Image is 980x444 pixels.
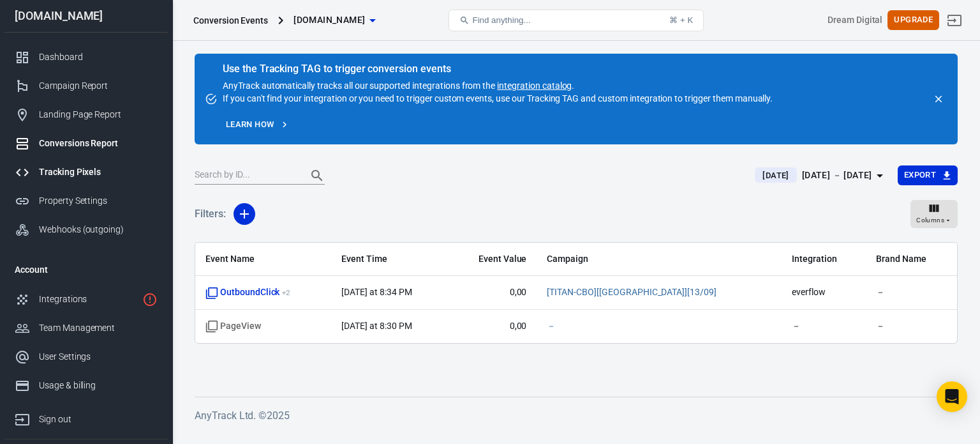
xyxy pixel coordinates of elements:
div: Open Intercom Messenger [937,381,967,412]
a: Learn how [223,115,292,135]
a: Tracking Pixels [4,158,168,187]
a: Campaign Report [4,72,168,100]
a: Sign out [939,5,970,36]
div: Usage & billing [39,379,158,392]
div: scrollable content [195,243,957,343]
a: Dashboard [4,43,168,72]
button: [DATE][DATE] － [DATE] [745,165,897,186]
span: Find anything... [472,15,530,25]
a: Landing Page Report [4,100,168,129]
button: Columns [910,200,958,228]
span: 0,00 [459,286,527,299]
span: OutboundClick [205,286,290,299]
a: User Settings [4,342,168,371]
span: 0,00 [459,320,527,333]
span: Event Name [205,253,321,266]
span: everflow [792,286,856,299]
div: ⌘ + K [669,15,693,25]
span: [TITAN-CBO][US][13/09] [547,286,716,299]
a: Team Management [4,314,168,342]
div: User Settings [39,350,158,364]
a: Conversions Report [4,129,168,158]
button: [DOMAIN_NAME] [288,8,380,32]
li: Account [4,254,168,285]
button: close [930,90,947,108]
div: Team Management [39,321,158,335]
div: Use the Tracking TAG to trigger conversion events [223,63,773,75]
div: Conversions Report [39,137,158,150]
span: － [876,320,947,333]
time: 2025-09-14T20:34:09-03:00 [341,287,412,297]
a: Integrations [4,285,168,314]
div: Dashboard [39,50,158,64]
svg: 1 networks not verified yet [142,292,158,307]
input: Search by ID... [195,167,297,184]
span: Brand Name [876,253,947,266]
div: [DOMAIN_NAME] [4,10,168,22]
span: Integration [792,253,856,266]
span: Standard event name [205,320,261,333]
span: － [876,286,947,299]
div: Account id: 3Y0cixK8 [828,13,882,27]
a: Usage & billing [4,371,168,400]
div: Webhooks (outgoing) [39,223,158,236]
span: Event Value [459,253,527,266]
h6: AnyTrack Ltd. © 2025 [195,408,958,424]
button: Upgrade [887,10,939,30]
span: Event Time [341,253,438,266]
div: AnyTrack automatically tracks all our supported integrations from the . If you can't find your in... [223,64,773,105]
div: Conversion Events [193,14,268,27]
div: [DATE] － [DATE] [802,167,872,183]
a: Webhooks (outgoing) [4,215,168,244]
a: － [547,321,556,331]
h5: Filters: [195,194,226,234]
a: [TITAN-CBO][[GEOGRAPHIC_DATA]][13/09] [547,287,716,297]
a: Property Settings [4,187,168,215]
a: Sign out [4,400,168,434]
sup: + 2 [282,288,290,297]
button: Export [898,165,958,185]
div: Sign out [39,413,158,426]
div: Campaign Report [39,79,158,93]
div: Landing Page Report [39,108,158,121]
a: integration catalog [497,80,572,91]
div: Tracking Pixels [39,165,158,179]
span: Campaign [547,253,725,266]
span: － [547,320,556,333]
span: － [792,320,856,333]
div: Property Settings [39,194,158,208]
span: Columns [916,215,944,226]
div: Integrations [39,293,137,306]
span: [DATE] [757,169,794,182]
button: Search [302,160,332,191]
button: Find anything...⌘ + K [449,10,704,31]
time: 2025-09-14T20:30:44-03:00 [341,321,412,331]
span: bdcnews.site [293,12,365,28]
